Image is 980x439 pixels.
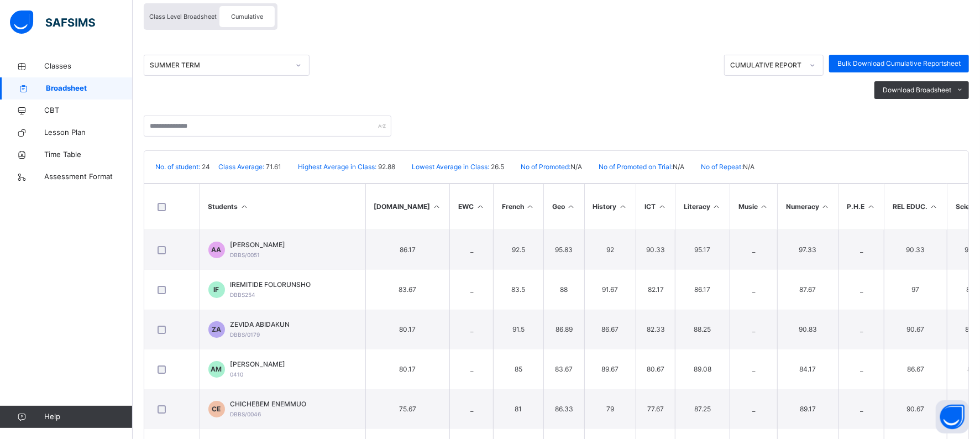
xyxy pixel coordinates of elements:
span: Lowest Average in Class: [412,163,489,171]
td: 83.67 [543,349,584,389]
th: ICT [636,184,675,230]
span: Download Broadsheet [883,85,951,95]
span: 0410 [230,371,244,378]
i: Sort in Ascending Order [759,202,769,211]
span: N/A [673,163,684,171]
span: Bulk Download Cumulative Reportsheet [837,59,961,69]
span: IF [214,285,219,295]
td: 80.17 [365,349,450,389]
td: _ [838,310,884,349]
td: 89.17 [777,389,838,429]
span: Cumulative [231,13,263,20]
td: 86.67 [584,310,636,349]
span: [PERSON_NAME] [230,240,286,250]
td: 92.5 [494,230,544,270]
span: IREMITIDE FOLORUNSHO [230,280,311,290]
span: DBBS/0179 [230,331,260,338]
i: Sort in Ascending Order [712,202,721,211]
i: Sort in Ascending Order [619,202,628,211]
button: Open asap [936,400,969,433]
span: Class Level Broadsheet [149,13,217,20]
th: Geo [543,184,584,230]
th: Literacy [675,184,730,230]
span: [PERSON_NAME] [230,359,286,369]
td: 97 [884,270,947,310]
td: _ [730,270,777,310]
td: _ [450,270,494,310]
td: _ [838,349,884,389]
span: ZA [212,325,221,335]
i: Sort in Ascending Order [929,202,939,211]
span: Time Table [44,149,133,160]
img: safsims [10,11,95,34]
td: 79 [584,389,636,429]
span: CHICHEBEM ENEMMUO [230,399,307,409]
i: Sort in Ascending Order [657,202,667,211]
td: _ [730,349,777,389]
i: Sort in Ascending Order [821,202,830,211]
span: 26.5 [489,163,504,171]
th: History [584,184,636,230]
span: Lesson Plan [44,127,133,138]
td: _ [450,230,494,270]
td: _ [730,230,777,270]
td: 82.33 [636,310,675,349]
td: 86.89 [543,310,584,349]
span: N/A [570,163,582,171]
span: DBBS/0051 [230,252,260,258]
td: 83.5 [494,270,544,310]
i: Sort in Ascending Order [567,202,576,211]
td: 87.67 [777,270,838,310]
td: 84.17 [777,349,838,389]
td: 90.67 [884,310,947,349]
i: Sort Ascending [240,202,249,211]
span: No of Promoted on Trial: [599,163,673,171]
td: 86.17 [365,230,450,270]
td: 87.25 [675,389,730,429]
span: CBT [44,105,133,116]
span: ZEVIDA ABIDAKUN [230,320,290,330]
span: Classes [44,61,133,72]
td: 85 [494,349,544,389]
td: 88 [543,270,584,310]
td: 88.25 [675,310,730,349]
span: DBBS/0046 [230,411,261,417]
th: Music [730,184,777,230]
span: No. of student: [155,163,200,171]
span: Class Average: [218,163,264,171]
span: CE [212,404,221,414]
th: REL EDUC. [884,184,947,230]
i: Sort in Ascending Order [432,202,442,211]
td: _ [730,310,777,349]
td: 90.33 [884,230,947,270]
i: Sort in Ascending Order [475,202,485,211]
td: 86.33 [543,389,584,429]
td: _ [838,230,884,270]
td: 86.67 [884,349,947,389]
td: _ [730,389,777,429]
td: _ [450,310,494,349]
td: _ [838,389,884,429]
td: 82.17 [636,270,675,310]
td: 91.67 [584,270,636,310]
td: _ [838,270,884,310]
td: 80.67 [636,349,675,389]
td: 89.67 [584,349,636,389]
span: No of Repeat: [701,163,743,171]
td: 80.17 [365,310,450,349]
span: No of Promoted: [521,163,570,171]
td: 95.83 [543,230,584,270]
td: 89.08 [675,349,730,389]
td: 92 [584,230,636,270]
td: _ [450,389,494,429]
td: 81 [494,389,544,429]
th: EWC [450,184,494,230]
i: Sort in Ascending Order [526,202,535,211]
div: SUMMER TERM [150,60,289,70]
td: _ [450,349,494,389]
span: N/A [743,163,754,171]
span: 71.61 [264,163,281,171]
th: Students [200,184,365,230]
td: 75.67 [365,389,450,429]
span: 92.88 [376,163,395,171]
